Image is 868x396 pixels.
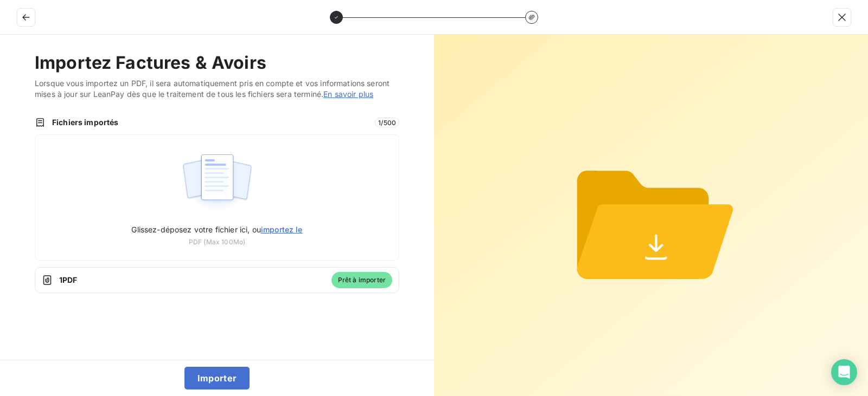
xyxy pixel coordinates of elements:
[59,275,325,285] span: 1 PDF
[35,78,399,100] span: Lorsque vous importez un PDF, il sera automatiquement pris en compte et vos informations seront m...
[52,117,368,128] span: Fichiers importés
[189,237,245,247] span: PDF (Max 100Mo)
[331,272,392,288] span: Prêt à importer
[323,89,373,99] a: En savoir plus
[184,367,250,389] button: Importer
[831,359,857,385] div: Open Intercom Messenger
[261,225,303,234] span: importez le
[181,148,253,217] img: illustration
[131,225,302,234] span: Glissez-déposez votre fichier ici, ou
[375,118,399,127] span: 1 / 500
[35,52,399,74] h2: Importez Factures & Avoirs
